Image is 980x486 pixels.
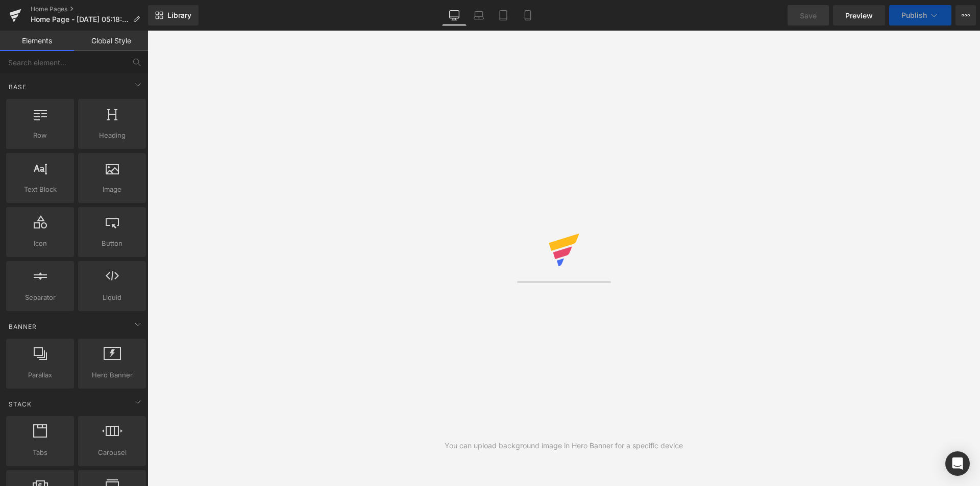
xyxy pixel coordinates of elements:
span: Separator [9,292,71,303]
a: Mobile [516,5,540,25]
a: Home Pages [31,5,148,13]
button: Publish [889,5,951,25]
span: Text Block [9,184,71,195]
a: Global Style [74,31,148,51]
span: Heading [81,130,143,141]
span: Image [81,184,143,195]
div: Open Intercom Messenger [945,451,970,476]
a: Tablet [491,5,516,25]
span: Hero Banner [81,370,143,380]
span: Row [9,130,71,141]
span: Icon [9,238,71,249]
span: Parallax [9,370,71,380]
span: Preview [845,10,873,21]
a: Desktop [442,5,467,25]
span: Publish [901,11,927,19]
span: Carousel [81,447,143,458]
span: Home Page - [DATE] 05:18:21 [31,15,129,23]
a: New Library [148,5,199,25]
span: Liquid [81,292,143,303]
button: More [955,5,976,25]
span: Banner [8,322,38,331]
span: Save [800,10,817,21]
span: Tabs [9,447,71,458]
a: Laptop [467,5,491,25]
a: Preview [833,5,885,25]
span: Button [81,238,143,249]
div: You can upload background image in Hero Banner for a specific device [445,440,683,451]
span: Library [167,11,191,20]
span: Base [8,82,28,92]
span: Stack [8,399,33,409]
